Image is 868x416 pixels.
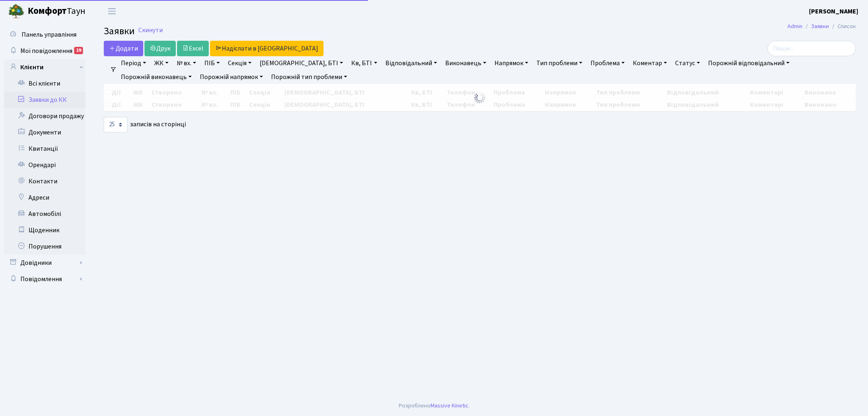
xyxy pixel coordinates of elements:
a: Скинути [138,26,163,34]
a: Документи [4,124,85,141]
img: Обробка... [473,91,486,104]
a: Клієнти [4,59,85,75]
div: 19 [74,47,83,54]
span: Мої повідомлення [20,46,72,55]
a: Орендарі [4,157,85,173]
a: Квитанції [4,141,85,157]
a: [DEMOGRAPHIC_DATA], БТІ [256,56,346,70]
a: Admin [787,22,802,31]
a: Довідники [4,255,85,271]
button: Переключити навігацію [102,4,122,18]
span: Заявки [104,24,135,38]
a: Контакти [4,173,85,189]
a: Тип проблеми [533,56,586,70]
div: Розроблено . [399,401,470,410]
img: logo.png [8,3,24,20]
a: Автомобілі [4,206,85,222]
span: Додати [109,44,138,53]
input: Пошук... [767,41,856,56]
a: Кв, БТІ [348,56,380,70]
span: Панель управління [22,30,77,39]
nav: breadcrumb [775,18,868,35]
a: Порожній тип проблеми [268,70,350,84]
a: [PERSON_NAME] [809,7,858,16]
a: Повідомлення [4,271,85,287]
a: Статус [672,56,703,70]
select: записів на сторінці [104,117,127,132]
a: Щоденник [4,222,85,238]
a: Панель управління [4,26,85,43]
a: Виконавець [442,56,490,70]
a: Порожній напрямок [197,70,266,84]
b: Комфорт [28,4,67,18]
a: Excel [177,41,209,56]
a: Порожній виконавець [118,70,195,84]
label: записів на сторінці [104,117,186,132]
li: Список [829,22,856,31]
a: Massive Kinetic [431,401,468,410]
a: Друк [144,41,176,56]
a: Порожній відповідальний [705,56,793,70]
a: Адреси [4,189,85,206]
a: Секція [225,56,255,70]
b: [PERSON_NAME] [809,7,858,16]
a: Надіслати в [GEOGRAPHIC_DATA] [210,41,324,56]
a: Договори продажу [4,108,85,124]
a: Мої повідомлення19 [4,43,85,59]
a: Заявки [811,22,829,31]
a: Проблема [587,56,628,70]
a: Додати [104,41,143,56]
a: ЖК [151,56,172,70]
a: Період [118,56,149,70]
a: Коментар [630,56,670,70]
a: № вх. [173,56,199,70]
a: ПІБ [201,56,223,70]
a: Всі клієнти [4,75,85,92]
a: Заявки до КК [4,92,85,108]
span: Таун [28,4,85,18]
a: Напрямок [491,56,531,70]
a: Порушення [4,238,85,255]
a: Відповідальний [382,56,440,70]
